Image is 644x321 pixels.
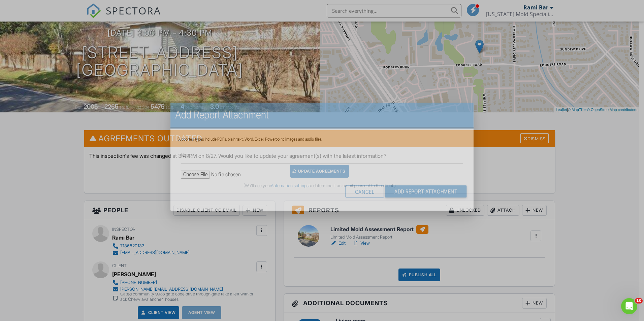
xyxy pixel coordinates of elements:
iframe: Intercom live chat [621,298,637,314]
h2: Add Report Attachment [175,108,469,121]
input: Add Report Attachment [385,185,467,198]
div: Supported types include PDFs, plain text, Word, Excel, Powerpoint, images and audio files. [178,137,466,142]
label: Name [181,151,193,159]
span: 10 [635,298,643,304]
div: Cancel [346,185,384,198]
